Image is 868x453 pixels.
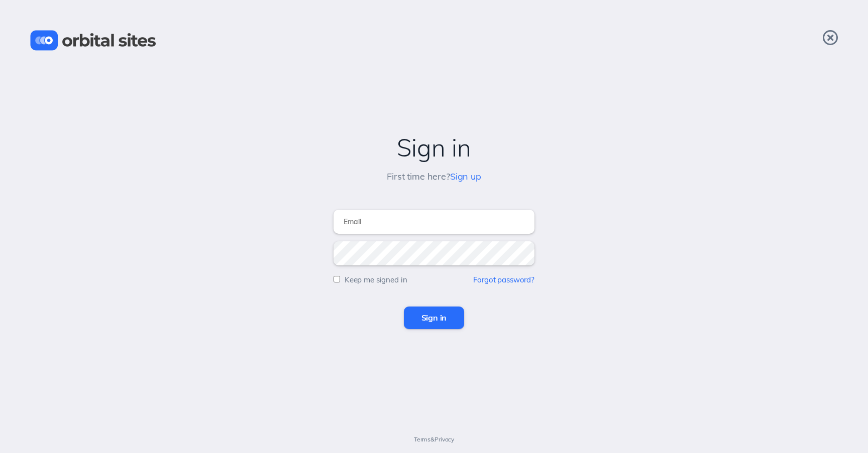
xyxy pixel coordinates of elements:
input: Email [334,210,534,234]
a: Privacy [435,435,454,443]
a: Terms [414,435,430,443]
a: Forgot password? [473,275,534,284]
h2: Sign in [10,134,858,162]
h5: First time here? [387,172,481,182]
a: Sign up [450,171,481,182]
label: Keep me signed in [345,275,407,284]
input: Sign in [404,307,465,329]
img: Orbital Sites Logo [30,30,156,51]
